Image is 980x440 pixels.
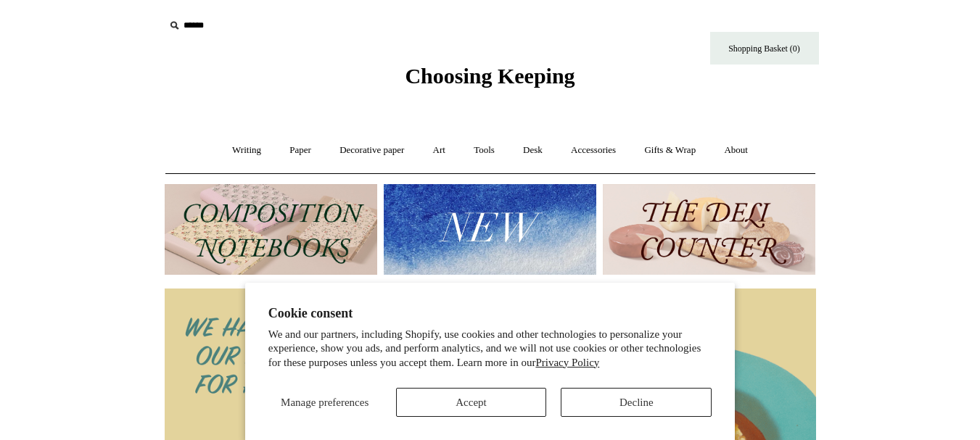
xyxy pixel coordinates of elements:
[268,388,382,417] button: Manage preferences
[276,131,324,170] a: Paper
[326,131,417,170] a: Decorative paper
[510,131,556,170] a: Desk
[558,131,629,170] a: Accessories
[281,397,368,408] span: Manage preferences
[711,131,761,170] a: About
[268,306,712,321] h2: Cookie consent
[420,131,458,170] a: Art
[710,32,819,65] a: Shopping Basket (0)
[384,184,596,275] img: New.jpg__PID:f73bdf93-380a-4a35-bcfe-7823039498e1
[165,184,377,275] img: 202302 Composition ledgers.jpg__PID:69722ee6-fa44-49dd-a067-31375e5d54ec
[405,64,575,88] span: Choosing Keeping
[561,388,712,417] button: Decline
[396,388,547,417] button: Accept
[603,184,815,275] img: The Deli Counter
[631,131,709,170] a: Gifts & Wrap
[535,357,599,368] a: Privacy Policy
[219,131,274,170] a: Writing
[461,131,508,170] a: Tools
[405,75,575,86] a: Choosing Keeping
[268,328,712,370] p: We and our partners, including Shopify, use cookies and other technologies to personalize your ex...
